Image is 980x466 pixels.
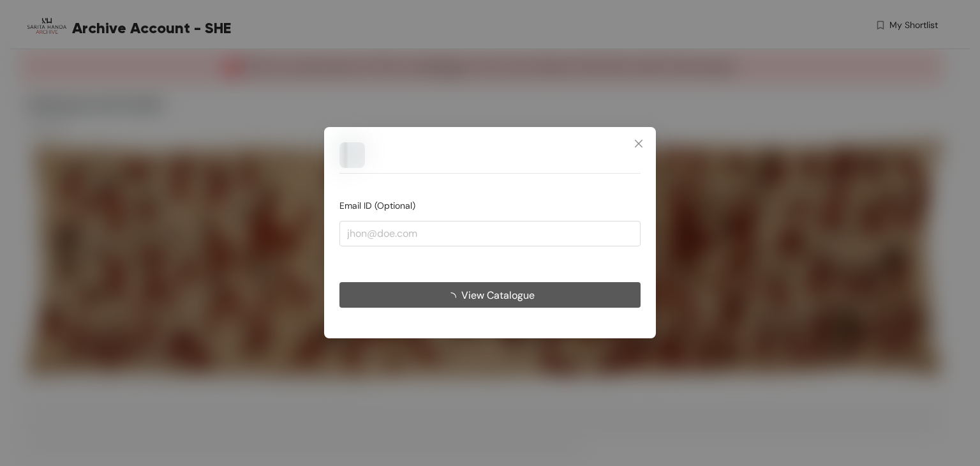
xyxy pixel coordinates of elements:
[621,127,656,162] button: Close
[339,221,641,246] input: jhon@doe.com
[446,292,461,303] span: loading
[339,142,365,168] img: Buyer Portal
[634,139,644,149] span: close
[339,283,641,308] button: View Catalogue
[461,287,535,303] span: View Catalogue
[339,200,415,212] span: Email ID (Optional)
